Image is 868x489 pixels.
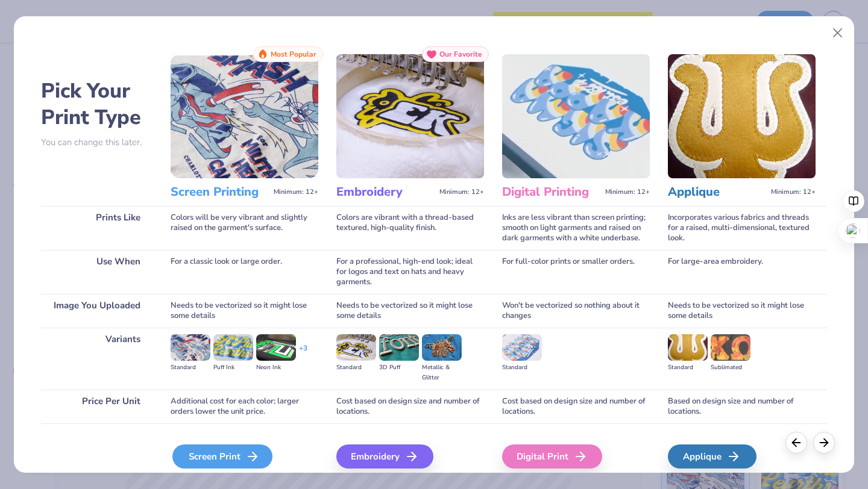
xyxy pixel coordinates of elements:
[668,184,766,200] h3: Applique
[171,334,210,361] img: Standard
[711,363,750,373] div: Sublimated
[502,206,650,250] div: Inks are less vibrant than screen printing; smooth on light garments and raised on dark garments ...
[379,334,419,361] img: 3D Puff
[171,363,210,373] div: Standard
[171,250,318,294] div: For a classic look or large order.
[439,50,482,58] span: Our Favorite
[336,206,484,250] div: Colors are vibrant with a thread-based textured, high-quality finish.
[171,206,318,250] div: Colors will be very vibrant and slightly raised on the garment's surface.
[502,363,542,373] div: Standard
[439,188,484,196] span: Minimum: 12+
[41,294,153,328] div: Image You Uploaded
[336,184,435,200] h3: Embroidery
[41,328,153,390] div: Variants
[336,250,484,294] div: For a professional, high-end look; ideal for logos and text on hats and heavy garments.
[422,363,462,383] div: Metallic & Glitter
[502,54,650,178] img: Digital Printing
[41,206,153,250] div: Prints Like
[336,294,484,328] div: Needs to be vectorized so it might lose some details
[502,390,650,423] div: Cost based on design size and number of locations.
[711,334,750,361] img: Sublimated
[668,334,708,361] img: Standard
[41,78,153,131] h2: Pick Your Print Type
[172,444,272,469] div: Screen Print
[299,343,307,364] div: + 3
[171,390,318,423] div: Additional cost for each color; larger orders lower the unit price.
[668,250,816,294] div: For large-area embroidery.
[213,363,253,373] div: Puff Ink
[256,334,296,361] img: Neon Ink
[502,250,650,294] div: For full-color prints or smaller orders.
[256,363,296,373] div: Neon Ink
[668,294,816,328] div: Needs to be vectorized so it might lose some details
[668,54,816,178] img: Applique
[41,137,153,148] p: You can change this later.
[668,206,816,250] div: Incorporates various fabrics and threads for a raised, multi-dimensional, textured look.
[274,188,318,196] span: Minimum: 12+
[171,471,318,481] span: We'll vectorize your image.
[668,363,708,373] div: Standard
[668,444,756,469] div: Applique
[502,184,600,200] h3: Digital Printing
[771,188,816,196] span: Minimum: 12+
[502,334,542,361] img: Standard
[502,444,602,469] div: Digital Print
[668,390,816,423] div: Based on design size and number of locations.
[171,294,318,328] div: Needs to be vectorized so it might lose some details
[336,444,433,469] div: Embroidery
[41,390,153,423] div: Price Per Unit
[171,184,269,200] h3: Screen Printing
[605,188,650,196] span: Minimum: 12+
[379,363,419,373] div: 3D Puff
[502,294,650,328] div: Won't be vectorized so nothing about it changes
[271,50,316,58] span: Most Popular
[336,390,484,423] div: Cost based on design size and number of locations.
[213,334,253,361] img: Puff Ink
[171,54,318,178] img: Screen Printing
[336,471,484,481] span: We'll vectorize your image.
[336,363,376,373] div: Standard
[422,334,462,361] img: Metallic & Glitter
[336,54,484,178] img: Embroidery
[668,471,816,481] span: We'll vectorize your image.
[336,334,376,361] img: Standard
[41,250,153,294] div: Use When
